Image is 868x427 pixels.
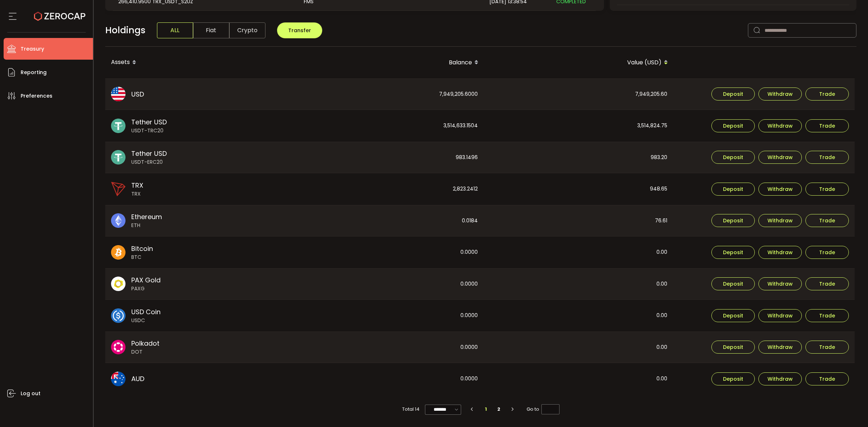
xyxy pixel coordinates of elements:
span: Reporting [21,67,47,78]
span: Deposit [723,313,743,318]
div: 0.0000 [295,332,484,363]
div: 7,949,205.6000 [295,79,484,110]
button: Deposit [711,372,755,385]
button: Withdraw [758,119,802,132]
button: Deposit [711,87,755,101]
button: Transfer [277,22,322,38]
span: Go to [527,404,559,414]
span: Trade [819,91,835,97]
span: Trade [819,123,835,128]
button: Trade [805,87,849,101]
button: Deposit [711,214,755,227]
button: Trade [805,277,849,290]
span: Tether USD [131,117,167,127]
img: btc_portfolio.svg [111,245,125,260]
button: Deposit [711,277,755,290]
span: USDT-ERC20 [131,158,167,166]
span: ETH [131,222,162,229]
button: Withdraw [758,214,802,227]
span: Trade [819,345,835,350]
span: USD Coin [131,307,161,317]
div: 0.00 [484,332,673,363]
span: Ethereum [131,212,162,222]
span: Polkadot [131,338,159,348]
span: Withdraw [767,187,793,192]
img: dot_portfolio.svg [111,340,125,354]
div: 7,949,205.60 [484,79,673,110]
span: Withdraw [767,376,793,381]
span: Trade [819,218,835,223]
button: Trade [805,372,849,385]
span: Tether USD [131,149,167,158]
span: Deposit [723,218,743,223]
button: Withdraw [758,309,802,322]
span: DOT [131,348,159,356]
div: 3,514,633.1504 [295,110,484,142]
span: Withdraw [767,91,793,97]
li: 2 [492,404,505,414]
span: TRX [131,190,143,198]
span: Holdings [105,24,145,37]
button: Trade [805,214,849,227]
img: trx_portfolio.png [111,182,125,196]
img: eth_portfolio.svg [111,213,125,228]
div: 0.00 [484,363,673,395]
button: Withdraw [758,183,802,196]
button: Deposit [711,246,755,259]
span: Trade [819,155,835,160]
img: usd_portfolio.svg [111,87,125,101]
button: Deposit [711,183,755,196]
img: usdt_portfolio.svg [111,119,125,133]
span: Trade [819,281,835,286]
div: 0.0000 [295,363,484,395]
div: 0.0000 [295,236,484,268]
button: Withdraw [758,372,802,385]
span: Fiat [193,22,229,38]
span: Deposit [723,345,743,350]
button: Withdraw [758,341,802,354]
span: Deposit [723,91,743,97]
span: Transfer [288,27,311,34]
img: usdt_portfolio.svg [111,150,125,165]
span: Deposit [723,187,743,192]
div: Assets [105,56,295,69]
div: 0.0000 [295,300,484,332]
span: USDT-TRC20 [131,127,167,134]
div: 0.0000 [295,269,484,300]
li: 1 [479,404,492,414]
span: Crypto [229,22,265,38]
span: Withdraw [767,123,793,128]
button: Trade [805,151,849,164]
div: 0.00 [484,300,673,332]
span: Trade [819,250,835,255]
span: Withdraw [767,155,793,160]
button: Deposit [711,309,755,322]
iframe: Chat Widget [832,392,868,427]
div: 76.61 [484,205,673,236]
button: Trade [805,309,849,322]
button: Withdraw [758,151,802,164]
span: PAXG [131,285,161,293]
span: Deposit [723,250,743,255]
button: Withdraw [758,277,802,290]
button: Deposit [711,341,755,354]
span: Withdraw [767,345,793,350]
span: Deposit [723,281,743,286]
span: Deposit [723,155,743,160]
span: Treasury [21,44,44,54]
div: 0.0184 [295,205,484,236]
span: Trade [819,376,835,381]
span: Preferences [21,91,52,101]
div: Value (USD) [484,56,674,69]
div: 983.20 [484,142,673,173]
div: 2,823.2412 [295,173,484,205]
span: BTC [131,253,153,261]
div: 948.65 [484,173,673,205]
span: Bitcoin [131,244,153,253]
div: 0.00 [484,269,673,300]
button: Trade [805,119,849,132]
span: Deposit [723,376,743,381]
img: paxg_portfolio.svg [111,277,125,291]
button: Trade [805,183,849,196]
